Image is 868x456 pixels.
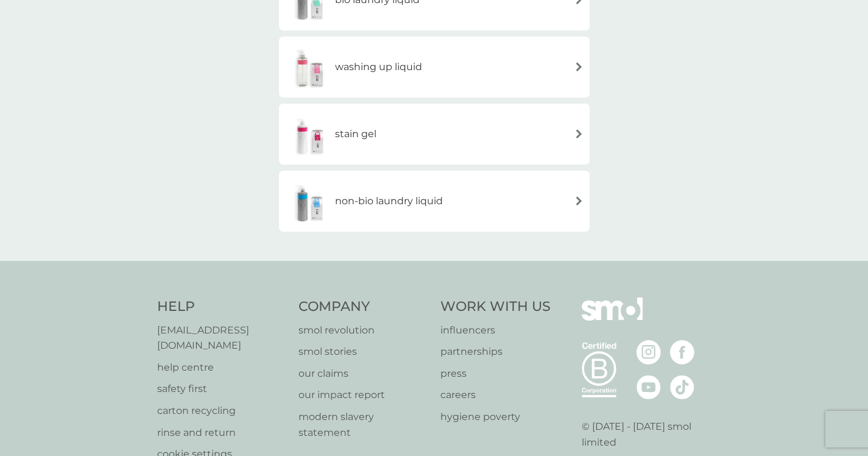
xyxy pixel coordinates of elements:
[157,381,287,397] a: safety first
[335,126,376,142] h6: stain gel
[582,419,711,450] p: © [DATE] - [DATE] smol limited
[298,322,428,338] a: smol revolution
[298,297,428,316] h4: Company
[298,409,428,440] a: modern slavery statement
[574,196,584,205] img: arrow right
[440,297,551,316] h4: Work With Us
[335,59,422,75] h6: washing up liquid
[670,340,694,365] img: visit the smol Facebook page
[440,344,551,360] a: partnerships
[285,113,335,155] img: stain gel
[298,366,428,382] a: our claims
[440,366,551,382] a: press
[574,129,584,138] img: arrow right
[582,297,643,339] img: smol
[157,403,287,419] a: carton recycling
[157,360,287,376] a: help centre
[637,375,661,399] img: visit the smol Youtube page
[574,62,584,71] img: arrow right
[440,387,551,403] a: careers
[157,297,287,316] h4: Help
[157,322,287,354] a: [EMAIL_ADDRESS][DOMAIN_NAME]
[637,340,661,365] img: visit the smol Instagram page
[440,409,551,425] a: hygiene poverty
[285,180,335,223] img: non-bio laundry liquid
[298,344,428,360] a: smol stories
[670,375,694,399] img: visit the smol Tiktok page
[440,322,551,338] a: influencers
[335,193,443,209] h6: non-bio laundry liquid
[157,425,287,441] a: rinse and return
[285,46,335,88] img: washing up liquid
[298,387,428,403] a: our impact report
